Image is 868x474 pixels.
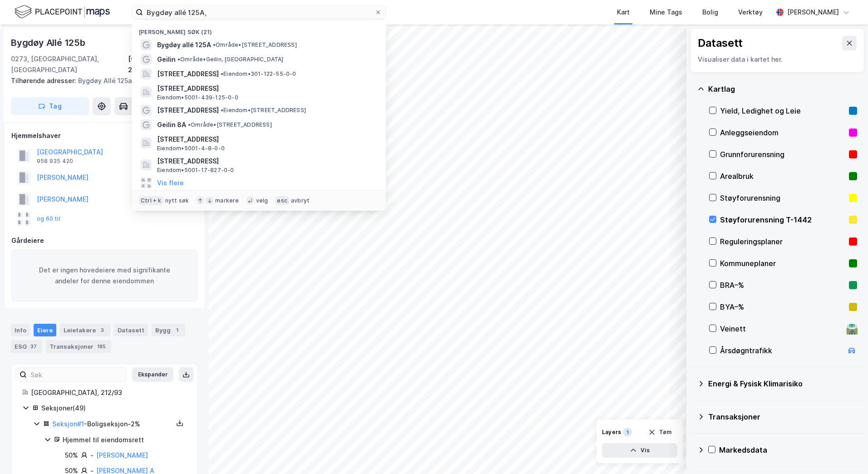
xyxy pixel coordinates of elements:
span: [STREET_ADDRESS] [157,83,375,94]
div: Hjemmel til eiendomsrett [63,434,187,445]
div: Markedsdata [719,444,857,455]
span: Område • Geilin, [GEOGRAPHIC_DATA] [178,56,284,63]
div: [PERSON_NAME] søk (21) [132,21,386,38]
div: [PERSON_NAME] [787,7,839,18]
div: Yield, Ledighet og Leie [720,105,845,116]
div: Bygg [152,324,185,336]
div: Layers [602,429,621,436]
div: Visualiser data i kartet her. [698,54,857,65]
div: Transaksjoner [46,340,111,353]
div: 37 [29,342,39,351]
div: Veinett [720,323,843,334]
div: BRA–% [720,280,845,291]
span: • [188,121,191,128]
div: Kartlag [708,84,857,94]
div: ESG [11,340,42,353]
span: Geilin 8A [157,119,186,130]
div: Grunnforurensning [720,149,845,160]
div: 1 [623,428,632,437]
div: markere [215,197,239,204]
input: Søk på adresse, matrikkel, gårdeiere, leietakere eller personer [143,5,375,19]
button: Tøm [642,425,677,439]
div: Verktøy [738,7,763,18]
div: 958 935 420 [37,158,73,165]
div: 1 [173,326,182,335]
div: Mine Tags [650,7,682,18]
div: Kart [617,7,630,18]
div: Bygdøy Allé 125a [11,75,191,86]
div: [GEOGRAPHIC_DATA], 212/93 [31,387,187,398]
div: Eiere [34,324,56,336]
button: Ekspander [132,367,173,382]
div: BYA–% [720,301,845,312]
div: [GEOGRAPHIC_DATA], 212/93 [128,54,198,75]
span: Geilin [157,54,176,65]
div: nytt søk [165,197,189,204]
div: Arealbruk [720,171,845,182]
div: Gårdeiere [11,235,197,246]
div: 0273, [GEOGRAPHIC_DATA], [GEOGRAPHIC_DATA] [11,54,128,75]
div: Transaksjoner [708,411,857,422]
iframe: Chat Widget [823,430,868,474]
span: Eiendom • 5001-439-125-0-0 [157,94,238,101]
div: esc [275,196,289,205]
div: Info [11,324,30,336]
span: • [221,107,223,114]
div: avbryt [291,197,310,204]
span: Tilhørende adresser: [11,77,78,84]
span: • [213,41,216,48]
a: [PERSON_NAME] [96,451,148,459]
input: Søk [27,368,126,381]
span: Eiendom • 5001-17-827-0-0 [157,167,234,174]
div: 185 [95,342,108,351]
div: Datasett [698,36,743,50]
button: Vis [602,443,677,458]
span: Eiendom • 301-122-55-0-0 [221,70,296,78]
div: 3 [98,326,107,335]
div: 50% [65,450,78,461]
span: Eiendom • [STREET_ADDRESS] [221,107,306,114]
div: Støyforurensning [720,193,845,203]
span: Eiendom • 5001-4-8-0-0 [157,145,225,152]
span: [STREET_ADDRESS] [157,134,375,145]
div: Årsdøgntrafikk [720,345,843,356]
div: Kontrollprogram for chat [823,430,868,474]
span: • [178,56,180,63]
div: Kommuneplaner [720,258,845,269]
div: Energi & Fysisk Klimarisiko [708,378,857,389]
img: logo.f888ab2527a4732fd821a326f86c7f29.svg [15,4,110,20]
button: Tag [11,97,89,115]
a: Seksjon#1 [52,420,84,428]
div: 🛣️ [846,323,858,335]
div: Anleggseiendom [720,127,845,138]
div: - [90,450,94,461]
span: [STREET_ADDRESS] [157,156,375,167]
span: [STREET_ADDRESS] [157,105,219,116]
span: Område • [STREET_ADDRESS] [188,121,272,128]
div: Seksjoner ( 49 ) [41,403,187,414]
div: velg [256,197,268,204]
div: Datasett [114,324,148,336]
div: - Boligseksjon - 2% [52,419,173,430]
span: Område • [STREET_ADDRESS] [213,41,297,49]
span: Bygdøy allé 125A [157,39,211,50]
span: [STREET_ADDRESS] [157,69,219,79]
div: Reguleringsplaner [720,236,845,247]
div: Bygdøy Allé 125b [11,35,87,50]
div: Hjemmelshaver [11,130,197,141]
div: Støyforurensning T-1442 [720,214,845,225]
button: Vis flere [157,178,184,188]
div: Leietakere [60,324,110,336]
span: • [221,70,223,77]
div: Ctrl + k [139,196,163,205]
div: Det er ingen hovedeiere med signifikante andeler for denne eiendommen [11,250,197,301]
div: Bolig [702,7,718,18]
